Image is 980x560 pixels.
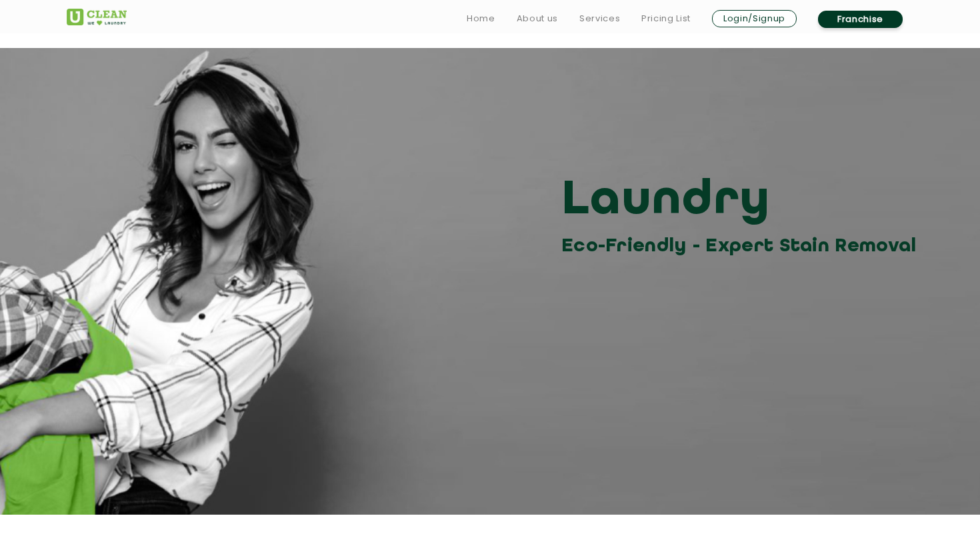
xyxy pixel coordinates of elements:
a: Services [579,11,620,27]
a: Franchise [818,11,903,28]
a: Pricing List [641,11,691,27]
h3: Laundry [561,171,923,231]
h3: Eco-Friendly - Expert Stain Removal [561,231,923,261]
a: Login/Signup [712,10,797,27]
a: Home [467,11,495,27]
a: About us [517,11,558,27]
img: UClean Laundry and Dry Cleaning [67,9,127,25]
